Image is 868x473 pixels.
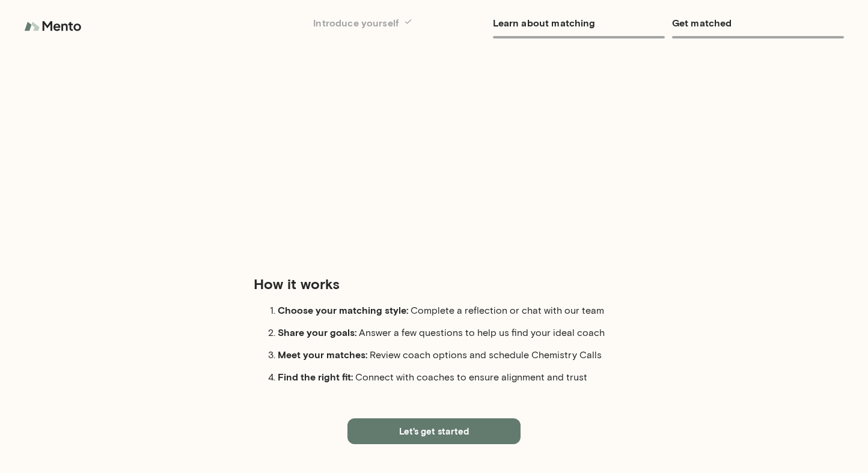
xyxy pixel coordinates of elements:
iframe: Welcome to Mento [254,38,614,255]
div: Answer a few questions to help us find your ideal coach [278,325,614,340]
h6: Introduce yourself [313,14,485,31]
span: Meet your matches: [278,349,370,360]
h6: Learn about matching [493,14,665,31]
button: Let's get started [347,418,521,444]
span: Find the right fit: [278,371,355,382]
img: logo [24,14,84,38]
span: Choose your matching style: [278,304,411,316]
div: Review coach options and schedule Chemistry Calls [278,347,614,362]
div: Complete a reflection or chat with our team [278,303,614,318]
h5: How it works [254,274,614,293]
div: Connect with coaches to ensure alignment and trust [278,370,614,385]
span: Share your goals: [278,326,359,338]
h6: Get matched [672,14,844,31]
